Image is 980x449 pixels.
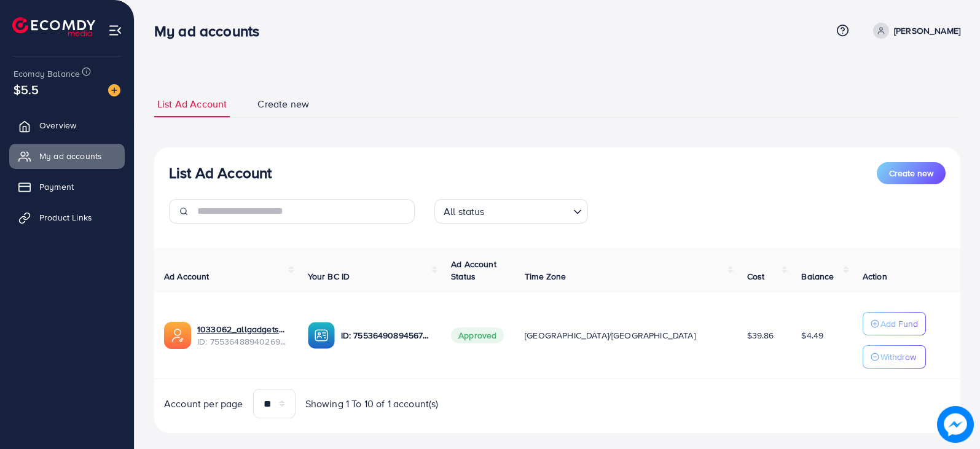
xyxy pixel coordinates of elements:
[9,205,125,230] a: Product Links
[889,167,933,179] span: Create new
[39,181,74,193] span: Payment
[197,323,288,348] div: <span class='underline'>1033062_allgadgets_1758721188396</span></br>7553648894026989575
[525,270,566,283] span: Time Zone
[880,349,916,364] p: Withdraw
[305,397,439,411] span: Showing 1 To 10 of 1 account(s)
[197,335,288,348] span: ID: 7553648894026989575
[488,200,568,221] input: Search for option
[157,97,227,111] span: List Ad Account
[441,203,487,221] span: All status
[39,150,102,162] span: My ad accounts
[801,270,834,283] span: Balance
[877,162,946,184] button: Create new
[14,80,39,98] span: $5.5
[14,68,80,80] span: Ecomdy Balance
[9,144,125,168] a: My ad accounts
[894,23,960,38] p: [PERSON_NAME]
[108,23,122,37] img: menu
[863,345,926,369] button: Withdraw
[154,22,269,40] h3: My ad accounts
[164,270,210,283] span: Ad Account
[747,329,774,342] span: $39.86
[747,270,765,283] span: Cost
[308,270,350,283] span: Your BC ID
[863,270,887,283] span: Action
[341,328,432,343] p: ID: 7553649089456701448
[308,322,335,349] img: ic-ba-acc.ded83a64.svg
[525,329,696,342] span: [GEOGRAPHIC_DATA]/[GEOGRAPHIC_DATA]
[9,174,125,199] a: Payment
[39,211,92,224] span: Product Links
[12,17,95,36] img: logo
[257,97,309,111] span: Create new
[451,258,496,283] span: Ad Account Status
[434,199,588,224] div: Search for option
[863,312,926,335] button: Add Fund
[451,327,504,343] span: Approved
[9,113,125,138] a: Overview
[197,323,288,335] a: 1033062_allgadgets_1758721188396
[801,329,823,342] span: $4.49
[880,316,918,331] p: Add Fund
[868,23,960,39] a: [PERSON_NAME]
[164,397,243,411] span: Account per page
[108,84,120,96] img: image
[169,164,272,182] h3: List Ad Account
[164,322,191,349] img: ic-ads-acc.e4c84228.svg
[937,406,974,443] img: image
[39,119,76,131] span: Overview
